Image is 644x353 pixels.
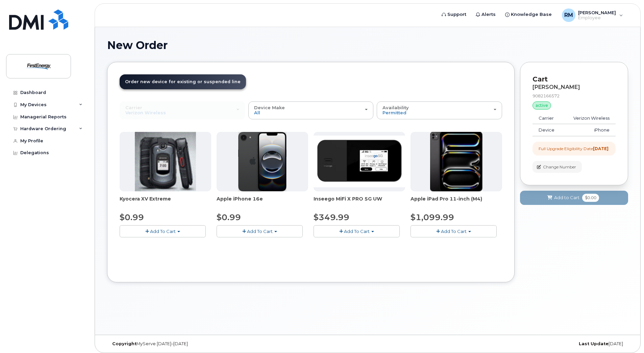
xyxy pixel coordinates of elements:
[314,136,405,187] img: Inseego.png
[135,132,196,191] img: xvextreme.gif
[314,225,400,237] button: Add To Cart
[532,93,616,99] div: 9082166572
[217,225,303,237] button: Add To Cart
[411,212,454,222] span: $1,099.99
[454,341,628,347] div: [DATE]
[217,195,308,209] div: Apple iPhone 16e
[563,124,616,136] td: iPhone
[532,124,563,136] td: Device
[554,194,579,201] span: Add to Cart
[520,191,628,205] button: Add to Cart $0.00
[120,195,211,209] div: Kyocera XV Extreme
[532,84,616,90] div: [PERSON_NAME]
[314,195,405,209] div: Inseego MiFi X PRO 5G UW
[382,105,409,110] span: Availability
[248,101,374,119] button: Device Make All
[217,212,241,222] span: $0.99
[563,112,616,124] td: Verizon Wireless
[377,101,502,119] button: Availability Permitted
[615,324,639,348] iframe: Messenger Launcher
[532,161,582,173] button: Change Number
[532,101,551,110] div: active
[254,110,260,115] span: All
[125,79,241,84] span: Order new device for existing or suspended line
[247,229,273,234] span: Add To Cart
[411,195,502,209] div: Apple iPad Pro 11-inch (M4)
[120,212,144,222] span: $0.99
[532,74,616,84] p: Cart
[150,229,176,234] span: Add To Cart
[539,146,609,151] div: Full Upgrade Eligibility Date
[543,164,576,170] span: Change Number
[314,212,349,222] span: $349.99
[254,105,285,110] span: Device Make
[430,132,482,191] img: ipad_pro_11_m4.png
[382,110,406,115] span: Permitted
[107,341,281,347] div: MyServe [DATE]–[DATE]
[441,229,467,234] span: Add To Cart
[344,229,370,234] span: Add To Cart
[582,194,599,202] span: $0.00
[120,225,206,237] button: Add To Cart
[532,112,563,124] td: Carrier
[107,39,628,51] h1: New Order
[593,146,609,151] strong: [DATE]
[238,132,287,191] img: iphone16e.png
[411,225,497,237] button: Add To Cart
[579,341,609,346] strong: Last Update
[112,341,137,346] strong: Copyright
